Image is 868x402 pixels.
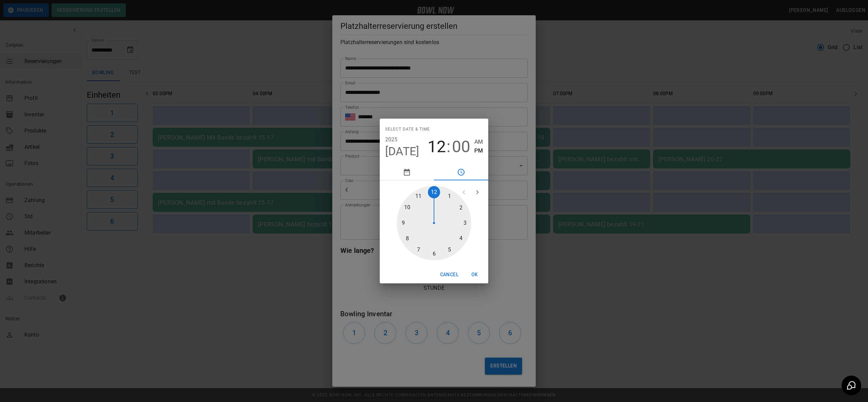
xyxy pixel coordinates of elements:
button: Cancel [437,268,461,281]
button: 2025 [385,135,398,144]
span: Select date & time [385,124,430,135]
span: : [447,137,451,156]
button: open next view [471,185,484,199]
button: pick date [380,164,434,180]
button: 00 [452,137,470,156]
button: PM [474,146,483,155]
button: [DATE] [385,144,419,159]
button: 12 [428,137,446,156]
button: pick time [434,164,488,180]
button: AM [474,137,483,146]
button: OK [464,268,486,281]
